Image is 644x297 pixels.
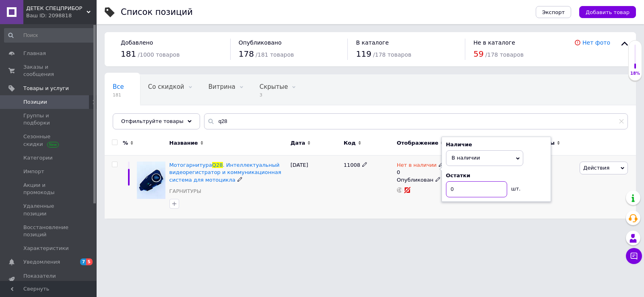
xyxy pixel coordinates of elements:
[23,154,53,162] span: Категории
[113,92,124,98] span: 181
[542,9,565,15] span: Экспорт
[373,51,411,58] span: / 178 товаров
[397,162,444,176] div: 0
[121,49,136,59] span: 181
[23,63,74,78] span: Заказы и сообщения
[239,39,282,46] span: Опубликовано
[169,139,198,147] span: Название
[4,28,95,43] input: Поиск
[344,162,360,168] span: 11008
[239,49,254,59] span: 178
[397,139,438,147] span: Отображение
[397,162,437,170] span: Нет в наличии
[23,272,74,287] span: Показатели работы компании
[586,9,630,15] span: Добавить товар
[26,12,97,19] div: Ваш ID: 2098818
[23,50,46,57] span: Главная
[473,39,515,46] span: Не в каталоге
[169,188,201,195] a: ГАРНИТУРЫ
[26,5,87,12] span: ДЕТЕК СПЕЦПРИБОР
[23,182,74,196] span: Акции и промокоды
[397,176,470,184] div: Опубликован
[626,248,642,264] button: Чат с покупателем
[582,39,610,46] a: Нет фото
[148,83,184,90] span: Со скидкой
[23,85,69,92] span: Товары и услуги
[169,162,212,168] span: Мотогарнитура
[23,168,44,175] span: Импорт
[256,51,294,58] span: / 181 товаров
[473,49,483,59] span: 59
[208,83,235,90] span: Витрина
[452,155,480,161] span: В наличии
[536,6,571,18] button: Экспорт
[23,224,74,238] span: Восстановление позиций
[291,139,305,147] span: Дата
[579,6,636,18] button: Добавить товар
[356,39,388,46] span: В каталоге
[289,156,342,219] div: [DATE]
[23,245,69,252] span: Характеристики
[583,165,609,171] span: Действия
[446,141,547,148] div: Наличие
[138,51,180,58] span: / 1000 товаров
[446,172,547,179] div: Остатки
[629,71,642,76] div: 18%
[169,162,281,182] span: . Интеллектуальный видеорегистратор и коммуникационная система для мотоцикла
[485,51,524,58] span: / 178 товаров
[121,8,193,16] div: Список позиций
[121,39,153,46] span: Добавлено
[260,92,288,98] span: 3
[507,181,523,193] div: шт.
[23,258,60,266] span: Уведомления
[344,139,356,147] span: Код
[23,133,74,147] span: Сезонные скидки
[169,162,281,182] a: МотогарнитураQ28. Интеллектуальный видеорегистратор и коммуникационная система для мотоцикла
[123,139,128,147] span: %
[204,113,628,129] input: Поиск по названию позиции, артикулу и поисковым запросам
[137,162,165,199] img: Мотогарнитура Q28. Интеллектуальный видеорегистратор и коммуникационная система для мотоцикла
[23,203,74,217] span: Удаленные позиции
[86,258,93,265] span: 5
[356,49,371,59] span: 119
[528,156,578,219] div: 0
[212,162,223,168] span: Q28
[260,83,288,90] span: Скрытые
[121,118,184,124] span: Отфильтруйте товары
[113,114,167,121] span: Опубликованные
[23,98,47,106] span: Позиции
[113,83,124,90] span: Все
[80,258,87,265] span: 7
[23,112,74,127] span: Группы и подборки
